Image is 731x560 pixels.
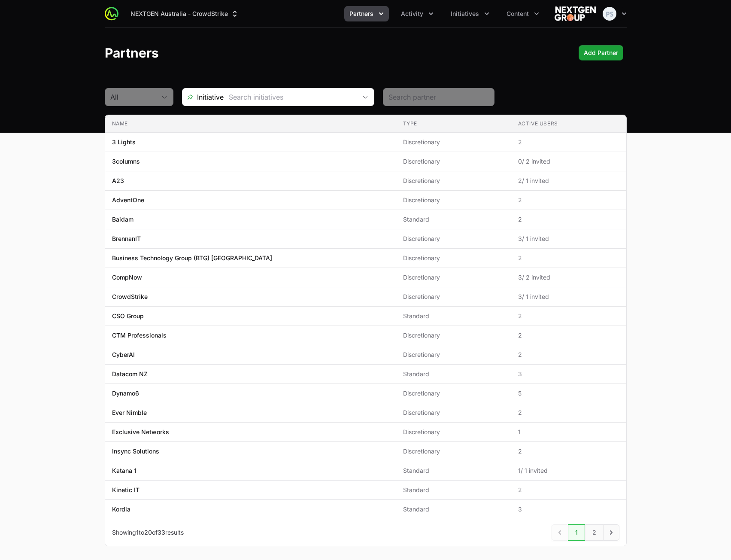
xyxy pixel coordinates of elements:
[357,88,374,106] div: Open
[112,505,130,514] p: Kordia
[112,215,133,224] p: Baidam
[403,447,504,456] span: Discretionary
[446,6,494,21] button: Initiatives
[112,331,167,340] p: CTM Professionals
[403,273,504,282] span: Discretionary
[112,370,148,378] p: Datacom NZ
[403,196,504,204] span: Discretionary
[403,292,504,301] span: Discretionary
[112,350,135,359] p: CyberAI
[507,9,529,18] span: Content
[344,6,389,21] button: Partners
[511,115,626,133] th: Active Users
[401,9,423,18] span: Activity
[518,254,619,262] span: 2
[518,370,619,378] span: 3
[451,9,479,18] span: Initiatives
[518,466,619,475] span: 1 / 1 invited
[518,389,619,398] span: 5
[579,45,623,61] button: Add Partner
[518,331,619,340] span: 2
[105,45,159,61] h1: Partners
[112,177,124,185] p: A23
[518,408,619,417] span: 2
[112,389,139,398] p: Dynamo6
[585,524,604,541] a: 2
[518,177,619,185] span: 2 / 1 invited
[125,6,244,21] div: Supplier switch menu
[403,370,504,378] span: Standard
[403,389,504,398] span: Discretionary
[518,292,619,301] span: 3 / 1 invited
[518,138,619,146] span: 2
[518,505,619,514] span: 3
[125,6,244,21] button: NEXTGEN Australia - CrowdStrike
[518,486,619,494] span: 2
[105,115,396,133] th: Name
[112,466,136,475] p: Katana 1
[446,6,494,21] div: Initiatives menu
[568,524,585,541] a: 1
[112,312,144,320] p: CSO Group
[501,6,544,21] div: Content menu
[403,215,504,224] span: Standard
[388,92,489,102] input: Search partner
[403,312,504,320] span: Standard
[118,6,544,21] div: Main navigation
[396,6,439,21] div: Activity menu
[112,408,147,417] p: Ever Nimble
[403,408,504,417] span: Discretionary
[105,88,173,106] button: All
[144,529,152,536] span: 20
[403,350,504,359] span: Discretionary
[403,331,504,340] span: Discretionary
[518,234,619,243] span: 3 / 1 invited
[112,234,141,243] p: BrennanIT
[112,138,136,146] p: 3 Lights
[396,115,511,133] th: Type
[518,312,619,320] span: 2
[349,9,373,18] span: Partners
[112,254,272,262] p: Business Technology Group (BTG) [GEOGRAPHIC_DATA]
[518,157,619,166] span: 0 / 2 invited
[579,45,623,61] div: Primary actions
[403,254,504,262] span: Discretionary
[403,234,504,243] span: Discretionary
[344,6,389,21] div: Partners menu
[403,157,504,166] span: Discretionary
[518,196,619,204] span: 2
[112,528,184,537] p: Showing to of results
[112,486,140,494] p: Kinetic IT
[555,5,596,22] img: NEXTGEN Australia
[403,138,504,146] span: Discretionary
[112,292,148,301] p: CrowdStrike
[136,529,139,536] span: 1
[518,350,619,359] span: 2
[501,6,544,21] button: Content
[518,273,619,282] span: 3 / 2 invited
[403,428,504,436] span: Discretionary
[112,273,142,282] p: CompNow
[403,486,504,494] span: Standard
[584,48,618,58] span: Add Partner
[403,466,504,475] span: Standard
[112,447,159,456] p: Insync Solutions
[603,524,619,541] a: Next
[105,7,118,21] img: ActivitySource
[112,428,169,436] p: Exclusive Networks
[518,447,619,456] span: 2
[112,157,140,166] p: 3columns
[224,88,357,106] input: Search initiatives
[396,6,439,21] button: Activity
[403,177,504,185] span: Discretionary
[518,428,619,436] span: 1
[603,7,616,21] img: Peter Spillane
[403,505,504,514] span: Standard
[110,92,156,102] div: All
[112,196,144,204] p: AdventOne
[158,529,165,536] span: 33
[518,215,619,224] span: 2
[182,92,224,102] span: Initiative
